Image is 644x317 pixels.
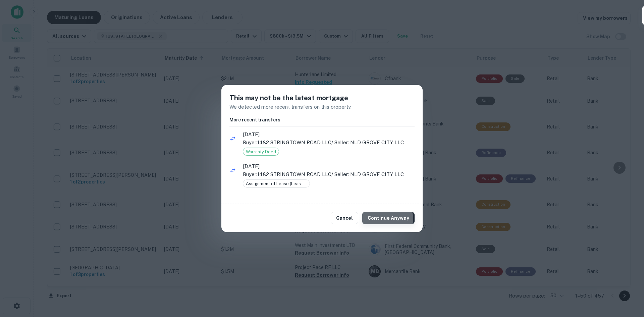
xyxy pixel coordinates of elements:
[229,93,415,103] h5: This may not be the latest mortgage
[331,212,358,224] button: Cancel
[243,149,279,155] span: Warranty Deed
[362,212,415,224] button: Continue Anyway
[243,148,279,156] div: Warranty Deed
[243,130,415,139] span: [DATE]
[243,162,415,170] span: [DATE]
[243,170,415,178] p: Buyer: 1482 STRINGTOWN ROAD LLC / Seller: NLD GROVE CITY LLC
[243,139,415,147] p: Buyer: 1482 STRINGTOWN ROAD LLC / Seller: NLD GROVE CITY LLC
[243,180,310,187] span: Assignment of Lease (Leasehold Sale)
[229,116,415,123] h6: More recent transfers
[229,103,415,111] p: We detected more recent transfers on this property.
[243,179,310,188] div: Assignment of Lease (Leasehold Sale)
[610,263,644,296] iframe: Chat Widget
